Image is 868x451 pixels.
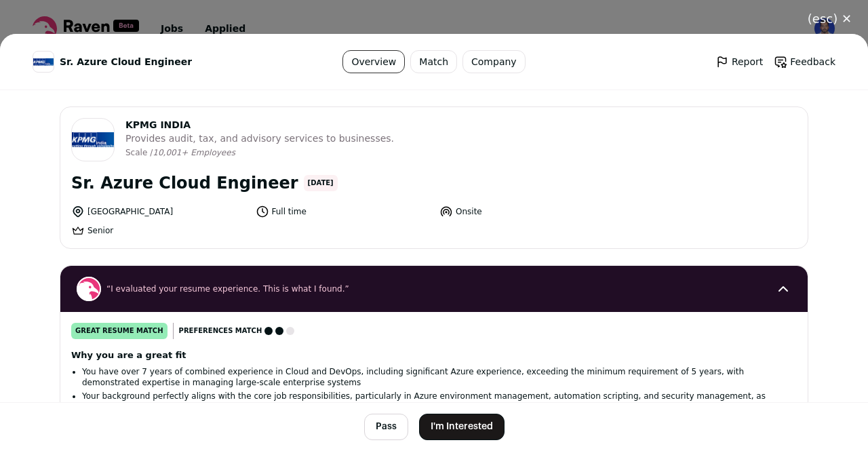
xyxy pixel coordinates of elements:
span: KPMG INDIA [125,118,394,132]
h1: Sr. Azure Cloud Engineer [71,172,298,194]
li: [GEOGRAPHIC_DATA] [71,205,248,218]
span: [DATE] [304,175,338,191]
img: 7ea9f01fa33ec8a589a02caa6b8715e03e183626b7234556bc78a0cc62293ceb.jpg [72,132,114,148]
a: Report [715,55,763,68]
li: Senior [71,224,248,237]
li: Onsite [439,205,616,218]
span: Sr. Azure Cloud Engineer [60,55,192,68]
a: Company [462,50,526,73]
li: Full time [256,205,432,218]
span: “I evaluated your resume experience. This is what I found.” [106,283,762,294]
a: Overview [342,50,405,73]
img: 7ea9f01fa33ec8a589a02caa6b8715e03e183626b7234556bc78a0cc62293ceb.jpg [33,58,54,66]
button: Close modal [791,4,868,34]
li: You have over 7 years of combined experience in Cloud and DevOps, including significant Azure exp... [82,366,786,388]
div: great resume match [71,323,167,339]
li: Scale [125,148,150,158]
span: 10,001+ Employees [153,148,235,157]
span: Preferences match [179,324,262,338]
a: Feedback [774,55,835,68]
button: Pass [364,414,408,440]
a: Match [410,50,457,73]
button: I'm Interested [419,414,505,440]
h2: Why you are a great fit [71,350,797,361]
span: Provides audit, tax, and advisory services to businesses. [125,132,394,145]
li: Your background perfectly aligns with the core job responsibilities, particularly in Azure enviro... [82,391,786,412]
li: / [150,148,235,158]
